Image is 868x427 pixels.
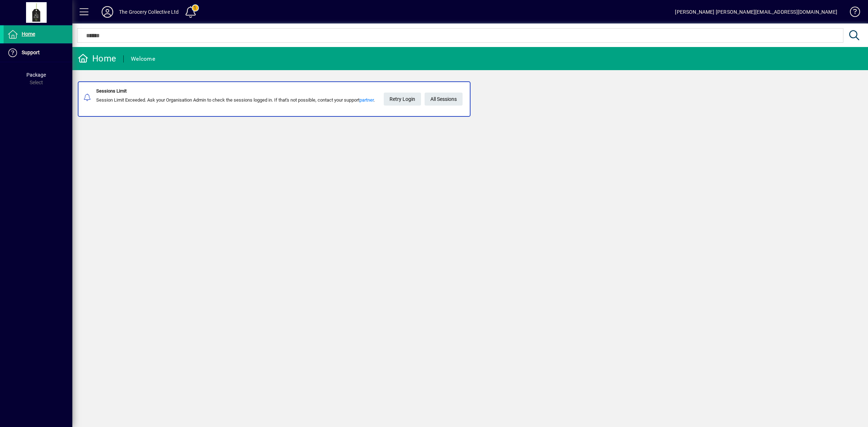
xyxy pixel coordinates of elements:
[425,93,463,106] a: All Sessions
[22,50,40,55] span: Support
[384,93,421,106] button: Retry Login
[96,97,375,104] div: Session Limit Exceeded. Ask your Organisation Admin to check the sessions logged in. If that's no...
[96,5,119,18] button: Profile
[430,93,457,105] span: All Sessions
[78,53,116,64] div: Home
[4,44,72,62] a: Support
[119,6,179,18] div: The Grocery Collective Ltd
[26,72,46,78] span: Package
[72,81,868,117] app-alert-notification-menu-item: Sessions Limit
[22,31,35,37] span: Home
[131,53,155,65] div: Welcome
[844,1,859,25] a: Knowledge Base
[96,87,375,95] div: Sessions Limit
[390,93,415,105] span: Retry Login
[359,97,374,103] a: partner
[675,6,837,18] div: [PERSON_NAME] [PERSON_NAME][EMAIL_ADDRESS][DOMAIN_NAME]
